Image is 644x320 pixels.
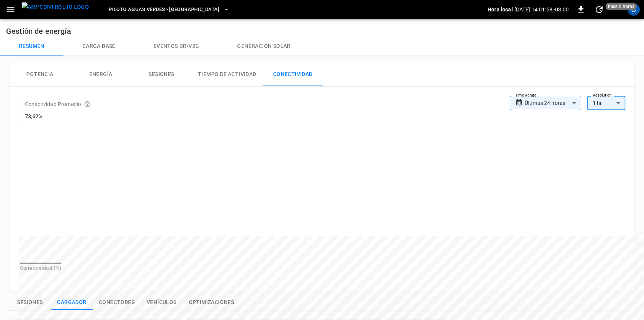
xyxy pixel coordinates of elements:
button: Energía [70,62,131,87]
p: [DATE] 14:01:58 -03:00 [514,6,569,13]
h6: 73,62% [25,112,91,121]
p: Conectividad Promedio [25,100,81,108]
label: Resolution [593,92,612,98]
img: ampcontrol.io logo [22,2,89,12]
div: Últimas 24 horas [525,96,581,110]
span: hace 2 horas [606,3,637,10]
button: Conectividad [263,62,323,87]
button: Sesiones [131,62,192,87]
button: Potencia [9,62,70,87]
button: set refresh interval [593,3,605,16]
button: Eventos DR/V2G [134,37,218,55]
button: show latest charge points [51,295,93,310]
button: Carga base [63,37,134,55]
button: Tiempo de Actividad [192,62,263,87]
span: Piloto Aguas Verdes - [GEOGRAPHIC_DATA] [109,5,220,14]
button: show latest optimizations [183,295,241,310]
button: Piloto Aguas Verdes - [GEOGRAPHIC_DATA] [106,2,233,17]
label: Time Range [515,92,536,98]
div: 1 hr [587,96,625,110]
button: show latest connectors [93,295,141,310]
button: show latest vehicles [141,295,183,310]
button: show latest sessions [9,295,51,310]
p: Hora local [487,6,513,13]
button: Generación solar [218,37,309,55]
